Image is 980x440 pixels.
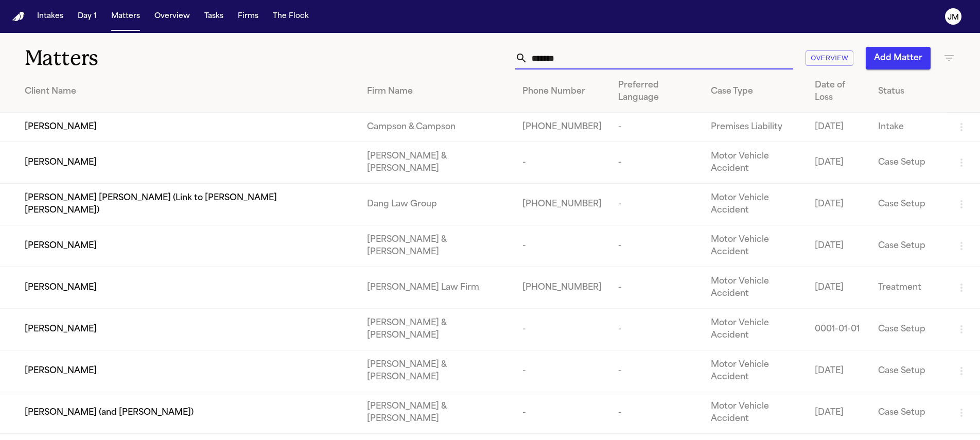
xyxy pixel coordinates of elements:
[514,225,610,267] td: -
[514,350,610,392] td: -
[74,7,101,26] button: Day 1
[815,79,862,104] div: Date of Loss
[514,142,610,184] td: -
[33,7,67,26] button: Intakes
[359,142,514,184] td: [PERSON_NAME] & [PERSON_NAME]
[25,240,97,252] span: [PERSON_NAME]
[610,225,703,267] td: -
[25,156,97,169] span: [PERSON_NAME]
[703,184,807,225] td: Motor Vehicle Accident
[703,392,807,434] td: Motor Vehicle Accident
[703,309,807,350] td: Motor Vehicle Accident
[703,350,807,392] td: Motor Vehicle Accident
[870,142,947,184] td: Case Setup
[514,113,610,142] td: [PHONE_NUMBER]
[807,184,870,225] td: [DATE]
[367,85,506,98] div: Firm Name
[870,184,947,225] td: Case Setup
[359,225,514,267] td: [PERSON_NAME] & [PERSON_NAME]
[870,225,947,267] td: Case Setup
[703,267,807,309] td: Motor Vehicle Accident
[618,79,694,104] div: Preferred Language
[870,309,947,350] td: Case Setup
[12,12,25,22] img: Finch Logo
[25,85,351,98] div: Client Name
[610,350,703,392] td: -
[25,45,295,71] h1: Matters
[807,113,870,142] td: [DATE]
[807,309,870,350] td: 0001-01-01
[806,50,853,66] button: Overview
[359,113,514,142] td: Campson & Campson
[234,7,262,26] button: Firms
[25,323,97,336] span: [PERSON_NAME]
[807,267,870,309] td: [DATE]
[150,7,194,26] button: Overview
[359,184,514,225] td: Dang Law Group
[514,267,610,309] td: [PHONE_NUMBER]
[807,225,870,267] td: [DATE]
[610,267,703,309] td: -
[870,392,947,434] td: Case Setup
[25,407,194,419] span: [PERSON_NAME] (and [PERSON_NAME])
[25,365,97,377] span: [PERSON_NAME]
[703,225,807,267] td: Motor Vehicle Accident
[25,192,351,217] span: [PERSON_NAME] [PERSON_NAME] (Link to [PERSON_NAME] [PERSON_NAME])
[25,121,97,133] span: [PERSON_NAME]
[514,392,610,434] td: -
[807,392,870,434] td: [DATE]
[610,142,703,184] td: -
[703,113,807,142] td: Premises Liability
[514,309,610,350] td: -
[610,392,703,434] td: -
[107,7,144,26] button: Matters
[12,12,25,22] a: Home
[807,142,870,184] td: [DATE]
[610,309,703,350] td: -
[703,142,807,184] td: Motor Vehicle Accident
[359,309,514,350] td: [PERSON_NAME] & [PERSON_NAME]
[359,392,514,434] td: [PERSON_NAME] & [PERSON_NAME]
[866,47,931,69] button: Add Matter
[269,7,313,26] button: The Flock
[359,350,514,392] td: [PERSON_NAME] & [PERSON_NAME]
[807,350,870,392] td: [DATE]
[878,85,939,98] div: Status
[870,350,947,392] td: Case Setup
[359,267,514,309] td: [PERSON_NAME] Law Firm
[200,7,227,26] button: Tasks
[711,85,799,98] div: Case Type
[610,184,703,225] td: -
[514,184,610,225] td: [PHONE_NUMBER]
[610,113,703,142] td: -
[522,85,602,98] div: Phone Number
[25,281,97,294] span: [PERSON_NAME]
[870,267,947,309] td: Treatment
[870,113,947,142] td: Intake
